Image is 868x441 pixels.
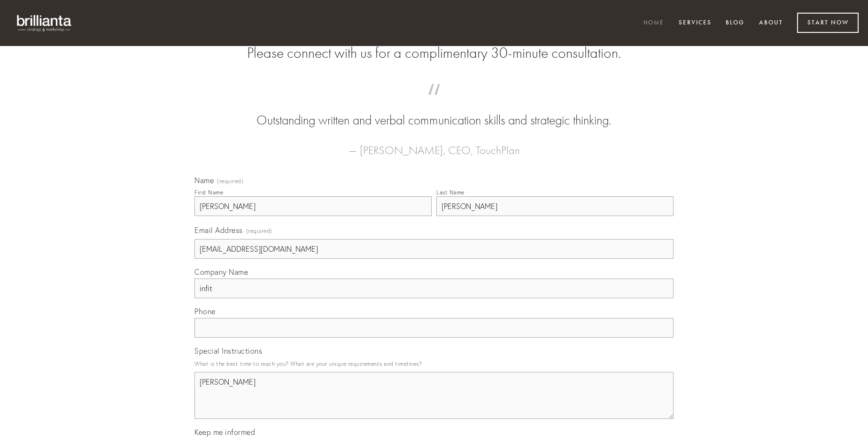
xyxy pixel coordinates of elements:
[194,346,262,356] span: Special Instructions
[637,15,670,31] a: Home
[246,224,272,237] span: (required)
[209,130,659,160] figcaption: — [PERSON_NAME], CEO, TouchPlan
[753,15,789,31] a: About
[209,93,659,130] blockquote: Outstanding written and verbal communication skills and strategic thinking.
[673,15,718,31] a: Services
[194,372,674,419] textarea: [PERSON_NAME]
[797,13,859,33] a: Start Now
[194,267,248,277] span: Company Name
[194,357,674,370] p: What is the best time to reach you? What are your unique requirements and timelines?
[9,9,80,37] img: brillianta - research, strategy, marketing
[209,93,659,111] span: “
[194,189,223,196] div: First Name
[194,225,243,235] span: Email Address
[194,427,255,437] span: Keep me informed
[194,44,674,62] h2: Please connect with us for a complimentary 30-minute consultation.
[217,178,243,184] span: (required)
[436,189,465,196] div: Last Name
[720,15,751,31] a: Blog
[194,176,214,185] span: Name
[194,307,216,316] span: Phone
